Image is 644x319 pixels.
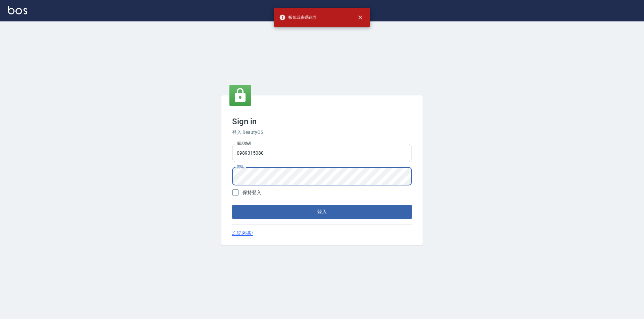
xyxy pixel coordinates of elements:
button: close [353,10,368,25]
a: 忘記密碼? [232,230,253,237]
label: 密碼 [237,164,244,169]
img: Logo [8,6,27,14]
span: 保持登入 [243,189,261,196]
span: 帳號或密碼錯誤 [279,14,317,21]
h3: Sign in [232,117,412,126]
label: 電話號碼 [237,141,251,146]
button: 登入 [232,205,412,219]
h6: 登入 BeautyOS [232,129,412,136]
